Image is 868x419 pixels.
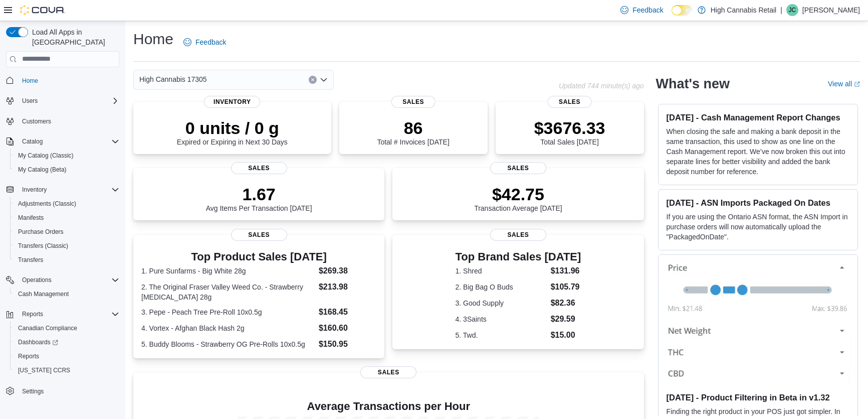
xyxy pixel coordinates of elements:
span: Sales [391,96,436,108]
span: Home [18,74,119,87]
span: My Catalog (Beta) [14,164,119,176]
h4: Average Transactions per Hour [141,400,636,412]
span: Transfers [14,254,119,266]
span: Sales [231,162,287,174]
button: Operations [18,274,56,286]
a: Transfers (Classic) [14,240,72,252]
button: Reports [2,307,123,321]
p: 0 units / 0 g [177,118,288,138]
p: $3676.33 [534,118,605,138]
h2: What's new [656,76,730,92]
dt: 4. Vortex - Afghan Black Hash 2g [141,323,315,333]
span: Canadian Compliance [14,322,119,334]
a: Dashboards [10,335,123,349]
span: Customers [18,115,119,127]
button: Users [18,95,42,107]
p: [PERSON_NAME] [802,4,860,16]
div: Transaction Average [DATE] [474,184,562,212]
a: Feedback [179,32,230,52]
a: Transfers [14,254,47,266]
dt: 5. Buddy Blooms - Strawberry OG Pre-Rolls 10x0.5g [141,339,315,349]
span: My Catalog (Classic) [18,152,74,160]
a: Purchase Orders [14,226,68,238]
span: Inventory [22,186,47,194]
button: Catalog [18,135,47,148]
dt: 3. Good Supply [456,298,547,308]
span: Purchase Orders [14,226,119,238]
p: | [780,4,782,16]
dt: 5. Twd. [456,330,547,340]
dd: $29.59 [551,313,581,325]
span: Load All Apps in [GEOGRAPHIC_DATA] [28,27,119,47]
span: Dark Mode [672,16,672,16]
span: My Catalog (Beta) [18,166,67,174]
a: Customers [18,115,55,127]
span: Catalog [22,137,43,146]
span: Inventory [18,184,119,196]
button: Transfers (Classic) [10,239,123,253]
h3: Top Product Sales [DATE] [141,251,376,263]
button: Inventory [18,184,51,196]
span: High Cannabis 17305 [139,73,207,85]
button: Cash Management [10,287,123,301]
dt: 2. The Original Fraser Valley Weed Co. - Strawberry [MEDICAL_DATA] 28g [141,282,315,302]
p: High Cannabis Retail [711,4,777,16]
a: Home [18,75,42,87]
a: Settings [18,385,48,397]
dd: $213.98 [319,281,376,293]
span: Feedback [195,37,226,47]
button: Manifests [10,211,123,225]
dd: $82.36 [551,297,581,309]
span: Sales [231,229,287,241]
span: Transfers (Classic) [14,240,119,252]
button: Inventory [2,183,123,197]
a: My Catalog (Classic) [14,150,78,162]
dt: 1. Pure Sunfarms - Big White 28g [141,266,315,276]
svg: External link [854,81,860,87]
div: Total # Invoices [DATE] [377,118,449,146]
span: Manifests [14,212,119,224]
p: If you are using the Ontario ASN format, the ASN Import in purchase orders will now automatically... [667,212,849,242]
span: Dashboards [14,336,119,348]
dd: $150.95 [319,338,376,350]
div: Expired or Expiring in Next 30 Days [177,118,288,146]
span: Reports [22,310,43,318]
span: Home [22,77,38,85]
span: Reports [18,352,39,360]
span: Sales [490,162,546,174]
h3: [DATE] - Product Filtering in Beta in v1.32 [667,392,849,402]
span: Catalog [18,135,119,148]
div: Total Sales [DATE] [534,118,605,146]
p: 1.67 [206,184,312,204]
button: Adjustments (Classic) [10,197,123,211]
a: Canadian Compliance [14,322,81,334]
dt: 4. 3Saints [456,314,547,324]
span: Sales [547,96,592,108]
span: Transfers (Classic) [18,242,68,250]
h3: [DATE] - Cash Management Report Changes [667,112,849,122]
button: Settings [2,383,123,398]
a: Adjustments (Classic) [14,198,80,210]
button: My Catalog (Classic) [10,149,123,163]
span: Operations [22,276,52,284]
button: Reports [18,308,47,320]
p: 86 [377,118,449,138]
span: Cash Management [14,288,119,300]
span: JC [789,4,796,16]
a: Manifests [14,212,48,224]
button: Clear input [309,76,317,84]
span: Settings [18,384,119,397]
button: Users [2,94,123,108]
span: Users [22,97,38,105]
span: Operations [18,274,119,286]
span: Washington CCRS [14,364,119,376]
span: Sales [490,229,546,241]
dt: 1. Shred [456,266,547,276]
dd: $131.96 [551,265,581,277]
h3: Top Brand Sales [DATE] [456,251,581,263]
div: Jack Cayer [786,4,798,16]
p: When closing the safe and making a bank deposit in the same transaction, this used to show as one... [667,126,849,177]
span: Customers [22,117,51,125]
button: Reports [10,349,123,363]
input: Dark Mode [672,5,693,16]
